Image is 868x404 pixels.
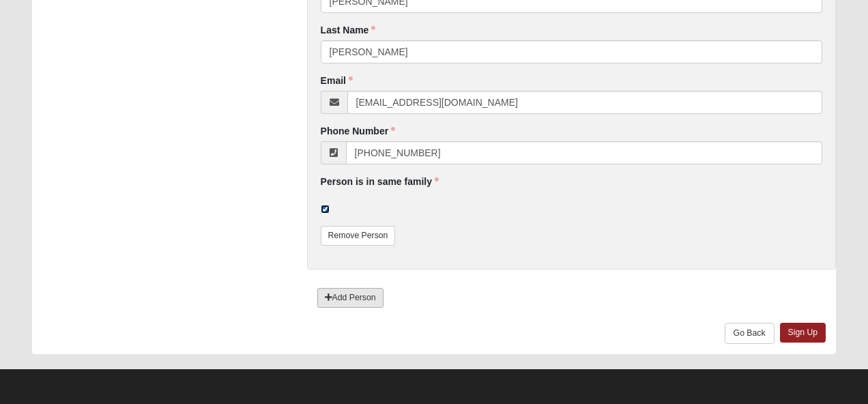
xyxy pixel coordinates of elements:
a: Sign Up [780,323,826,343]
a: Go Back [725,323,775,344]
a: Add Person [317,288,384,308]
label: Last Name [321,23,376,37]
a: Remove Person [321,226,396,246]
label: Phone Number [321,124,396,138]
label: Person is in same family [321,175,439,188]
label: Email [321,74,353,87]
